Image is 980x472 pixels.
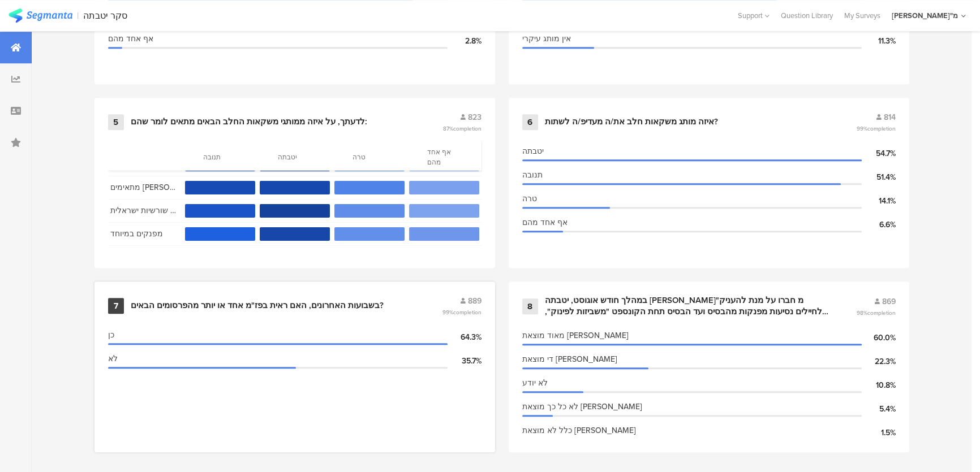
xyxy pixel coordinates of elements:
[857,309,896,317] span: 98%
[545,116,718,128] div: איזה מותג משקאות חלב את/ה מעדיפ/ה לשתות?
[468,295,482,307] span: 889
[260,227,330,241] section: 62.6%
[468,111,482,123] span: 823
[522,145,544,157] span: יטבתה
[857,124,896,133] span: 99%
[453,308,482,317] span: completion
[353,152,386,162] section: טרה
[448,331,482,343] div: 64.3%
[522,425,636,436] span: כלל לא מוצאת [PERSON_NAME]
[453,124,482,133] span: completion
[522,298,538,314] div: 8
[185,181,255,194] section: 58.8%
[862,195,896,207] div: 14.1%
[862,171,896,183] div: 51.4%
[77,9,79,22] div: |
[867,124,896,133] span: completion
[108,353,118,365] span: לא
[862,332,896,344] div: 60.0%
[862,403,896,415] div: 5.4%
[203,152,237,162] section: תנובה
[442,308,482,317] span: 99%
[522,193,537,205] span: טרה
[862,427,896,439] div: 1.5%
[131,116,367,128] div: לדעתך, על איזה ממותגי משקאות החלב הבאים מתאים לומר שהם:
[882,296,896,308] span: 869
[839,10,886,21] a: My Surveys
[884,111,896,123] span: 814
[108,33,153,45] span: אף אחד מהם
[108,114,124,130] div: 5
[867,309,896,317] span: completion
[522,330,629,341] span: מאוד מוצאת [PERSON_NAME]
[522,114,538,130] div: 6
[522,33,571,45] span: אין מותג עיקרי
[862,219,896,231] div: 6.6%
[545,295,829,317] div: במהלך חודש אוגוסט, יטבתה [PERSON_NAME]"מ חברו על מנת להעניק לחיילים נסיעות מפנקות מהבסיס ועד הבסי...
[448,35,482,47] div: 2.8%
[427,147,461,167] section: אף אחד מהם
[8,8,72,23] img: segmanta logo
[110,227,179,241] section: מפנקים במיוחד
[185,204,255,218] section: 50.7%
[83,10,127,21] div: סקר יטבתה
[522,377,548,389] span: לא יודע
[738,7,770,24] div: Support
[775,10,839,21] a: Question Library
[862,35,896,47] div: 11.3%
[448,355,482,367] div: 35.7%
[334,181,405,194] section: 23.0%
[131,300,384,311] div: בשבועות האחרונים, האם ראית בפז"מ אחד או יותר מהפרסומים הבאים?
[110,204,179,218] section: מייצגים שורשיות ישראלית
[409,227,479,241] section: 12.2%
[862,379,896,391] div: 10.8%
[522,353,617,365] span: די מוצאת [PERSON_NAME]
[260,181,330,194] section: 61.1%
[334,227,405,241] section: 16.5%
[110,181,179,194] section: מתאימים [PERSON_NAME]
[278,152,312,162] section: יטבתה
[185,227,255,241] section: 41.1%
[260,204,330,218] section: 66.8%
[522,169,543,181] span: תנובה
[892,10,958,21] div: [PERSON_NAME]"מ
[334,204,405,218] section: 17.3%
[522,401,642,413] span: לא כל כך מוצאת [PERSON_NAME]
[443,124,482,133] span: 87%
[522,216,568,228] span: אף אחד מהם
[862,356,896,367] div: 22.3%
[108,329,114,341] span: כן
[862,148,896,159] div: 54.7%
[108,298,124,314] div: 7
[409,204,479,218] section: 6.2%
[409,181,479,194] section: 7.2%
